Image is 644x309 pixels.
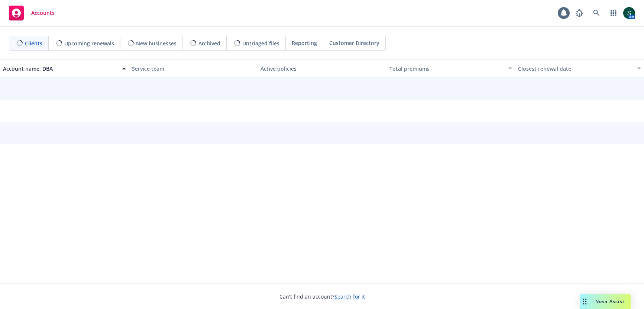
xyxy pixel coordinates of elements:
a: Search [589,6,604,20]
div: Active policies [260,65,384,73]
span: Nova Assist [595,298,625,305]
button: Nova Assist [580,294,631,309]
span: Reporting [292,39,317,47]
div: Closest renewal date [518,65,633,73]
button: Closest renewal date [515,59,644,77]
button: Active policies [258,59,386,77]
span: Untriaged files [242,39,279,47]
div: Total premiums [389,65,504,73]
span: Clients [25,39,42,47]
a: Search for it [334,293,365,300]
span: Accounts [31,10,55,16]
img: photo [623,7,635,19]
span: Upcoming renewals [64,39,114,47]
div: Drag to move [580,294,589,309]
button: Total premiums [386,59,515,77]
span: Can't find an account? [279,293,365,300]
span: Archived [198,39,220,47]
span: Customer Directory [329,39,379,47]
a: Report a Bug [572,6,587,20]
button: Service team [129,59,258,77]
a: Accounts [6,3,58,23]
div: Account name, DBA [3,65,118,73]
a: Switch app [606,6,621,20]
div: Service team [132,65,255,73]
span: New businesses [136,39,177,47]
